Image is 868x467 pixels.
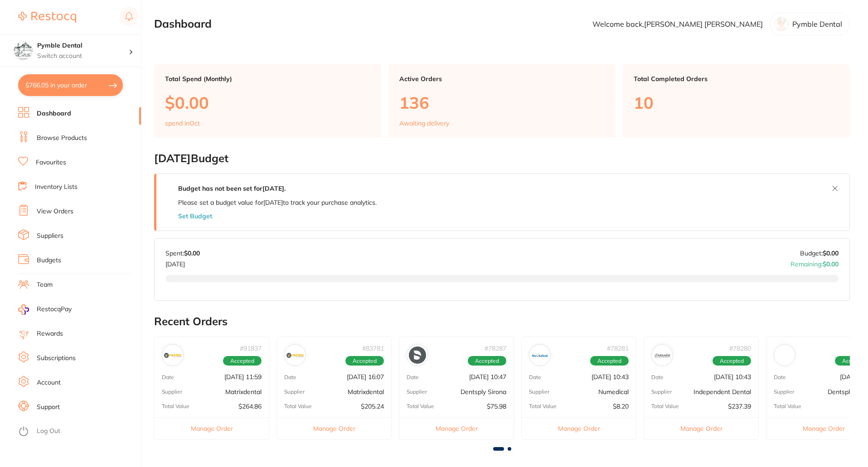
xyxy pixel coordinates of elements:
a: Favourites [36,158,66,167]
p: Awaiting delivery [399,120,449,127]
img: Numedical [531,347,548,364]
button: Set Budget [178,212,212,220]
p: Total Completed Orders [634,75,839,82]
strong: $0.00 [823,260,839,268]
a: Active Orders136Awaiting delivery [388,64,616,138]
p: 136 [399,93,605,112]
h2: Recent Orders [154,315,850,328]
p: # 78287 [485,345,506,352]
img: Matrixdental [286,347,304,364]
p: Matrixdental [348,388,384,395]
img: Restocq Logo [18,12,76,23]
img: Dentsply Sirona [409,347,426,364]
p: Date [407,374,419,380]
p: $237.39 [728,403,751,410]
img: Pymble Dental [14,42,32,60]
a: Suppliers [37,231,63,241]
p: [DATE] 11:59 [224,373,262,380]
a: Log Out [37,427,60,436]
a: Subscriptions [37,354,76,363]
p: Total Value [529,403,557,409]
p: [DATE] 10:43 [714,373,751,380]
a: Budgets [37,256,61,265]
button: Manage Order [399,417,514,439]
p: [DATE] 10:47 [469,373,506,380]
p: Supplier [407,389,427,395]
p: Pymble Dental [792,20,842,28]
p: Total Value [162,403,189,409]
p: 10 [634,93,839,112]
p: # 78280 [729,345,751,352]
p: $205.24 [361,403,384,410]
p: # 91837 [240,345,262,352]
p: # 78281 [607,345,629,352]
p: $264.86 [238,403,262,410]
button: Manage Order [522,417,636,439]
a: View Orders [37,207,73,216]
a: RestocqPay [18,304,72,315]
span: Accepted [345,356,384,366]
strong: $0.00 [823,249,839,257]
p: Total Value [651,403,679,409]
p: Supplier [774,389,794,395]
p: Independent Dental [693,388,751,395]
p: $0.00 [165,93,370,112]
p: Spent: [165,250,200,257]
span: RestocqPay [37,305,72,314]
button: Manage Order [155,417,269,439]
h2: [DATE] Budget [154,152,850,165]
p: Date [529,374,541,380]
a: Total Completed Orders10 [623,64,850,138]
p: Matrixdental [225,388,262,395]
p: Date [774,374,786,380]
p: $75.98 [487,403,506,410]
a: Total Spend (Monthly)$0.00spend inOct [154,64,381,138]
p: spend in Oct [165,120,200,127]
a: Team [37,280,53,289]
a: Account [37,378,61,387]
p: [DATE] 16:07 [347,373,384,380]
a: Rewards [37,329,63,338]
span: Accepted [223,356,262,366]
img: Matrixdental [164,347,181,364]
a: Dashboard [37,109,71,118]
img: Independent Dental [654,347,671,364]
button: Manage Order [277,417,391,439]
span: Accepted [468,356,506,366]
p: Remaining: [790,257,839,268]
p: Supplier [162,389,182,395]
button: Log Out [18,424,138,439]
img: Dentsply Sirona [776,347,793,364]
p: [DATE] [165,257,200,268]
button: $766.05 in your order [18,74,123,96]
p: Total Value [284,403,312,409]
a: Browse Products [37,134,87,143]
p: Date [162,374,174,380]
p: Welcome back, [PERSON_NAME] [PERSON_NAME] [592,20,763,28]
p: Dentsply Sirona [461,388,506,395]
p: [DATE] 10:43 [592,373,629,380]
span: Accepted [590,356,629,366]
strong: $0.00 [184,249,200,257]
p: Budget: [800,250,839,257]
p: Numedical [598,388,629,395]
p: Date [651,374,664,380]
span: Accepted [713,356,751,366]
button: Manage Order [644,417,758,439]
p: Total Value [774,403,801,409]
p: Active Orders [399,75,605,82]
h4: Pymble Dental [37,41,129,50]
a: Restocq Logo [18,7,76,28]
p: Total Spend (Monthly) [165,75,370,82]
p: # 83781 [362,345,384,352]
img: RestocqPay [18,304,29,315]
p: $8.20 [613,403,629,410]
a: Inventory Lists [35,183,78,192]
a: Support [37,403,60,412]
h2: Dashboard [154,18,212,30]
p: Switch account [37,52,129,61]
strong: Budget has not been set for [DATE] . [178,184,286,193]
p: Total Value [407,403,434,409]
p: Supplier [529,389,549,395]
p: Supplier [284,389,305,395]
